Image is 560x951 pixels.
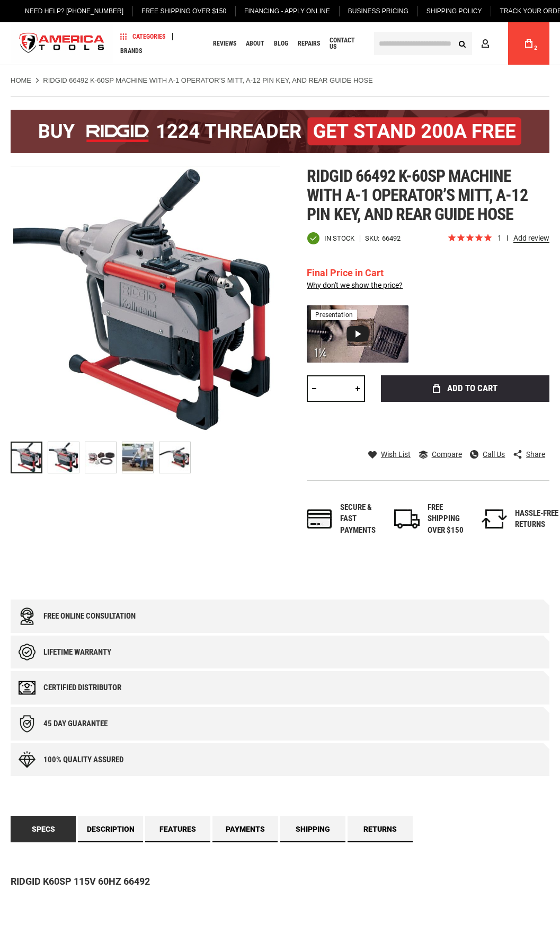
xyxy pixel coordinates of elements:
div: 100% quality assured [43,755,123,764]
span: Add to Cart [447,384,497,393]
a: Repairs [293,37,325,51]
span: Categories [120,33,165,40]
span: Share [526,451,545,458]
a: Specs [11,816,76,842]
span: Reviews [213,40,236,47]
img: America Tools [11,24,113,64]
div: FREE SHIPPING OVER $150 [428,502,471,536]
iframe: LiveChat chat widget [411,918,560,951]
span: Call Us [483,451,505,458]
img: returns [482,509,507,529]
a: store logo [11,24,113,64]
strong: RIDGID K60SP 115V 60HZ 66492 [11,876,150,887]
span: Blog [274,40,288,47]
strong: SKU [365,235,382,242]
button: Add to Cart [381,375,549,402]
span: Wish List [381,451,411,458]
div: Free online consultation [43,612,136,621]
span: 1 reviews [497,234,549,242]
img: payments [307,509,332,529]
div: Final Price in Cart [307,266,403,280]
div: RIDGID 66492 K-60SP MACHINE WITH A-1 OPERATOR’S MITT, A-12 PIN KEY, AND REAR GUIDE HOSE [159,436,191,479]
div: RIDGID 66492 K-60SP MACHINE WITH A-1 OPERATOR’S MITT, A-12 PIN KEY, AND REAR GUIDE HOSE [122,436,159,479]
div: Availability [307,232,354,245]
img: BOGO: Buy the RIDGID® 1224 Threader (26092), get the 92467 200A Stand FREE! [11,110,549,153]
a: Brands [115,43,147,58]
a: Blog [269,37,293,51]
strong: RIDGID 66492 K-60SP MACHINE WITH A-1 OPERATOR’S MITT, A-12 PIN KEY, AND REAR GUIDE HOSE [43,76,372,84]
a: Contact Us [325,37,366,51]
a: Returns [348,816,413,842]
img: RIDGID 66492 K-60SP MACHINE WITH A-1 OPERATOR’S MITT, A-12 PIN KEY, AND REAR GUIDE HOSE [11,166,280,436]
div: Add to Cart [381,407,549,434]
a: Description [78,816,143,842]
div: 45 day Guarantee [43,719,108,728]
a: Payments [212,816,278,842]
a: Call Us [470,450,505,459]
a: Features [145,816,210,842]
span: Contact Us [330,37,361,50]
span: Brands [120,48,142,54]
span: In stock [324,235,354,242]
a: 2 [519,22,539,65]
div: RIDGID 66492 K-60SP MACHINE WITH A-1 OPERATOR’S MITT, A-12 PIN KEY, AND REAR GUIDE HOSE [85,436,122,479]
div: 66492 [382,235,401,242]
a: Compare [419,450,462,459]
a: Shipping [280,816,345,842]
span: Rated 5.0 out of 5 stars 1 reviews [447,233,549,244]
div: Certified Distributor [43,683,121,692]
img: shipping [394,509,420,529]
span: review [507,235,508,241]
a: About [241,37,269,51]
a: Home [11,76,31,85]
span: Ridgid 66492 k-60sp machine with a-1 operator’s mitt, a-12 pin key, and rear guide hose [307,166,527,224]
img: RIDGID 66492 K-60SP MACHINE WITH A-1 OPERATOR’S MITT, A-12 PIN KEY, AND REAR GUIDE HOSE [48,442,79,473]
span: Repairs [298,40,320,47]
a: Categories [115,29,170,43]
div: RIDGID 66492 K-60SP MACHINE WITH A-1 OPERATOR’S MITT, A-12 PIN KEY, AND REAR GUIDE HOSE [11,436,48,479]
iframe: Secure express checkout frame [379,405,552,436]
a: Why don't we show the price? [307,281,403,289]
div: RIDGID 66492 K-60SP MACHINE WITH A-1 OPERATOR’S MITT, A-12 PIN KEY, AND REAR GUIDE HOSE [48,436,85,479]
div: Secure & fast payments [340,502,384,536]
button: Search [452,33,472,54]
img: RIDGID 66492 K-60SP MACHINE WITH A-1 OPERATOR’S MITT, A-12 PIN KEY, AND REAR GUIDE HOSE [122,442,153,473]
span: About [246,40,264,47]
a: Wish List [368,450,411,459]
a: Reviews [208,37,241,51]
img: RIDGID 66492 K-60SP MACHINE WITH A-1 OPERATOR’S MITT, A-12 PIN KEY, AND REAR GUIDE HOSE [85,442,116,473]
span: Compare [432,451,462,458]
span: Shipping Policy [426,7,482,15]
span: 2 [534,45,537,51]
div: Lifetime warranty [43,648,111,657]
div: HASSLE-FREE RETURNS [515,508,558,531]
img: RIDGID 66492 K-60SP MACHINE WITH A-1 OPERATOR’S MITT, A-12 PIN KEY, AND REAR GUIDE HOSE [159,442,190,473]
